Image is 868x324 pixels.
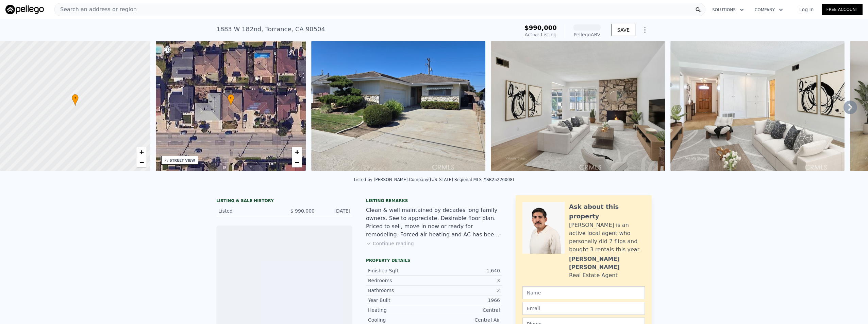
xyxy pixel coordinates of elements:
[434,277,500,284] div: 3
[749,4,788,16] button: Company
[228,95,234,101] span: •
[569,221,645,254] div: [PERSON_NAME] is an active local agent who personally did 7 flips and bought 3 rentals this year.
[707,4,749,16] button: Solutions
[434,307,500,313] div: Central
[368,277,434,284] div: Bedrooms
[569,271,618,280] div: Real Estate Agent
[522,286,645,299] input: Name
[366,198,502,203] div: Listing remarks
[216,24,325,34] div: 1883 W 182nd , Torrance , CA 90504
[434,317,500,323] div: Central Air
[320,208,350,214] div: [DATE]
[434,267,500,274] div: 1,640
[354,177,514,182] div: Listed by [PERSON_NAME] Company ([US_STATE] Regional MLS #SB25226008)
[368,267,434,274] div: Finished Sqft
[366,206,502,239] div: Clean & well maintained by decades long family owners. See to appreciate. Desirable floor plan. P...
[366,240,414,247] button: Continue reading
[573,31,601,38] div: Pellego ARV
[5,5,44,14] img: Pellego
[139,158,144,166] span: −
[368,297,434,304] div: Year Built
[368,317,434,323] div: Cooling
[434,287,500,294] div: 2
[491,41,665,171] img: Sale: 169792573 Parcel: 128568382
[569,202,645,221] div: Ask about this property
[295,148,299,156] span: +
[522,302,645,315] input: Email
[139,148,144,156] span: +
[612,24,635,36] button: SAVE
[311,41,485,171] img: Sale: 169792573 Parcel: 128568382
[218,208,279,214] div: Listed
[72,95,79,101] span: •
[368,307,434,313] div: Heating
[295,158,299,166] span: −
[216,198,352,205] div: LISTING & SALE HISTORY
[524,24,557,31] span: $990,000
[569,255,645,271] div: [PERSON_NAME] [PERSON_NAME]
[670,41,845,171] img: Sale: 169792573 Parcel: 128568382
[136,157,147,167] a: Zoom out
[368,287,434,294] div: Bathrooms
[638,23,652,37] button: Show Options
[525,32,557,37] span: Active Listing
[72,94,79,106] div: •
[434,297,500,304] div: 1966
[290,208,315,214] span: $ 990,000
[228,94,234,106] div: •
[170,158,195,163] div: STREET VIEW
[55,5,137,14] span: Search an address or region
[292,147,302,157] a: Zoom in
[791,6,822,13] a: Log In
[292,157,302,167] a: Zoom out
[136,147,147,157] a: Zoom in
[822,4,863,15] a: Free Account
[366,258,502,263] div: Property details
